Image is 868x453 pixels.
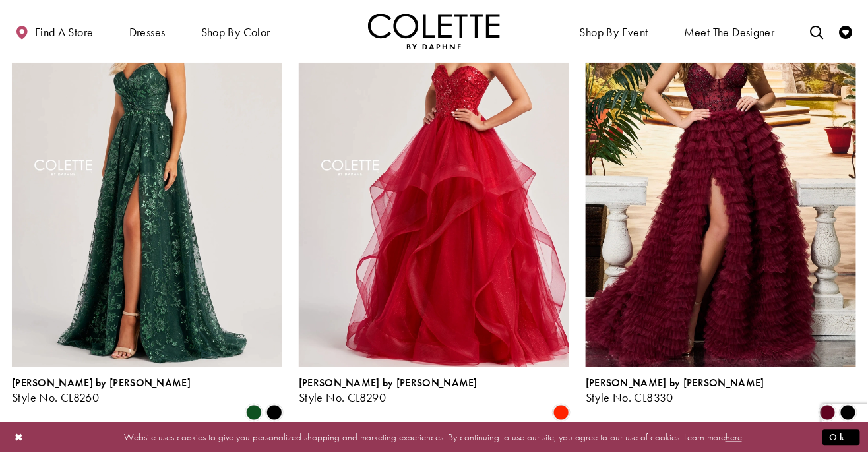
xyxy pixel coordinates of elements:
span: Shop By Event [580,26,648,39]
i: Black [266,405,282,421]
span: Shop by color [201,26,270,39]
button: Close Dialog [8,426,30,449]
span: [PERSON_NAME] by [PERSON_NAME] [12,376,191,390]
span: Style No. CL8290 [299,390,386,406]
button: Submit Dialog [822,429,860,446]
div: Colette by Daphne Style No. CL8260 [12,377,191,405]
a: Toggle search [807,13,827,49]
span: [PERSON_NAME] by [PERSON_NAME] [299,376,478,390]
span: Shop By Event [576,13,652,49]
p: Website uses cookies to give you personalized shopping and marketing experiences. By continuing t... [95,429,773,446]
span: Meet the designer [684,26,775,39]
span: [PERSON_NAME] by [PERSON_NAME] [586,376,764,390]
div: Colette by Daphne Style No. CL8330 [586,377,764,405]
a: Check Wishlist [836,13,856,49]
a: Meet the designer [681,13,778,49]
span: Dresses [129,26,166,39]
i: Scarlet [553,405,569,421]
div: Colette by Daphne Style No. CL8290 [299,377,478,405]
i: Evergreen [246,405,262,421]
a: Visit Home Page [368,13,500,49]
a: here [726,431,742,444]
a: Find a store [12,13,96,49]
span: Style No. CL8260 [12,390,99,406]
span: Find a store [35,26,94,39]
img: Colette by Daphne [368,13,500,49]
span: Style No. CL8330 [586,390,673,406]
span: Shop by color [198,13,274,49]
i: Bordeaux [820,405,836,421]
span: Dresses [126,13,169,49]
